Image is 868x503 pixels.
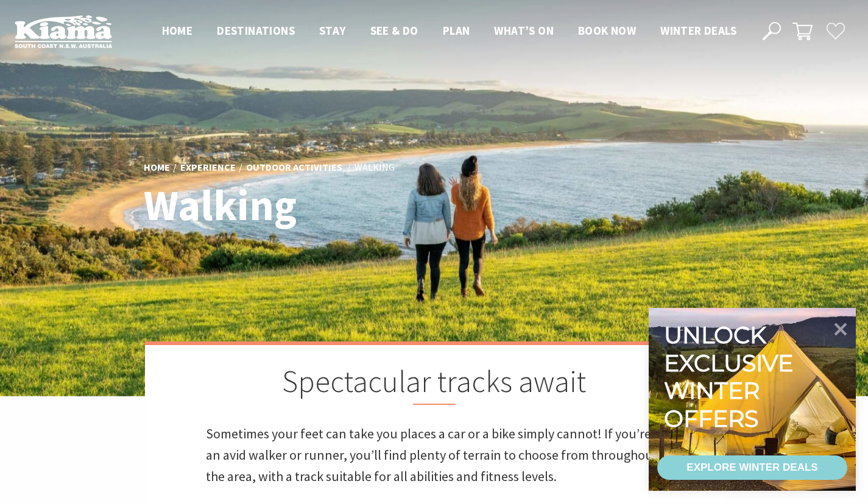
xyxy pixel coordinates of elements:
[15,15,112,48] img: Kiama Logo
[370,23,418,38] span: See & Do
[206,423,663,488] p: Sometimes your feet can take you places a car or a bike simply cannot! If you’re an avid walker o...
[657,455,847,480] a: EXPLORE WINTER DEALS
[144,182,488,229] h1: Walking
[443,23,470,38] span: Plan
[355,160,395,176] li: Walking
[319,23,346,38] span: Stay
[578,23,636,38] span: Book now
[686,455,817,480] div: EXPLORE WINTER DEALS
[206,363,663,405] h2: Spectacular tracks await
[246,161,342,174] a: Outdoor Activities
[494,23,554,38] span: What’s On
[664,321,799,432] div: Unlock exclusive winter offers
[150,21,749,41] nav: Main Menu
[180,161,236,174] a: Experience
[217,23,295,38] span: Destinations
[660,23,736,38] span: Winter Deals
[162,23,193,38] span: Home
[144,161,170,174] a: Home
